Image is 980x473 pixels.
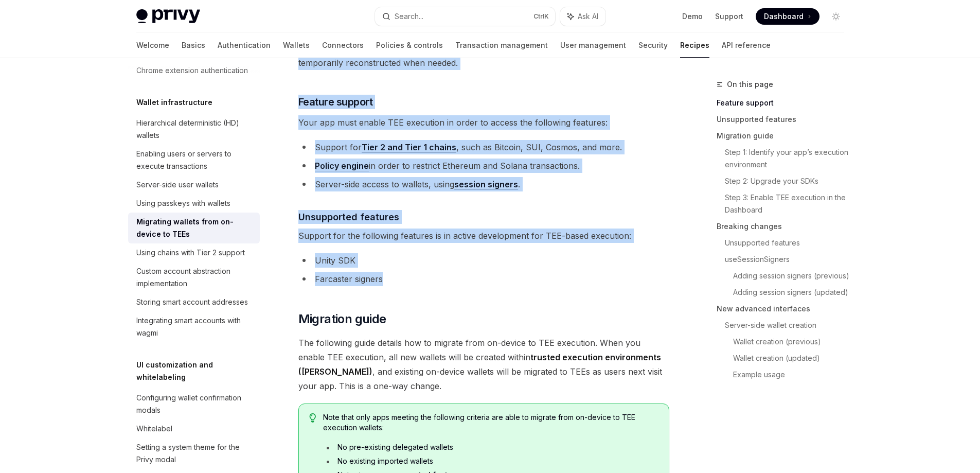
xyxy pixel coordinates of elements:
[717,301,852,317] a: New advanced interfaces
[375,7,555,26] button: Search...CtrlK
[725,173,852,189] a: Step 2: Upgrade your SDKs
[128,293,260,311] a: Storing smart account addresses
[298,336,669,393] span: The following guide details how to migrate from on-device to TEE execution. When you enable TEE e...
[128,243,260,262] a: Using chains with Tier 2 support
[733,366,852,383] a: Example usage
[722,33,771,58] a: API reference
[136,197,230,209] div: Using passkeys with wallets
[136,96,212,109] h5: Wallet infrastructure
[128,262,260,293] a: Custom account abstraction implementation
[323,442,658,452] li: No pre-existing delegated wallets
[560,33,626,58] a: User management
[298,272,669,286] li: Farcaster signers
[128,145,260,176] a: Enabling users or servers to execute transactions
[717,95,852,111] a: Feature support
[733,284,852,301] a: Adding session signers (updated)
[533,12,549,21] span: Ctrl K
[638,33,668,58] a: Security
[136,296,248,308] div: Storing smart account addresses
[136,392,254,416] div: Configuring wallet confirmation modals
[283,33,310,58] a: Wallets
[128,419,260,438] a: Whitelabel
[756,8,819,25] a: Dashboard
[128,114,260,145] a: Hierarchical deterministic (HD) wallets
[136,216,254,240] div: Migrating wallets from on-device to TEEs
[395,10,423,23] div: Search...
[136,423,172,435] div: Whitelabel
[560,7,605,26] button: Ask AI
[323,456,658,466] li: No existing imported wallets
[298,177,669,191] li: Server-side access to wallets, using .
[218,33,271,58] a: Authentication
[454,179,518,190] a: session signers
[455,33,548,58] a: Transaction management
[128,311,260,342] a: Integrating smart accounts with wagmi
[136,179,219,191] div: Server-side user wallets
[136,314,254,339] div: Integrating smart accounts with wagmi
[182,33,205,58] a: Basics
[136,265,254,290] div: Custom account abstraction implementation
[128,194,260,213] a: Using passkeys with wallets
[578,11,598,22] span: Ask AI
[136,148,254,172] div: Enabling users or servers to execute transactions
[136,33,169,58] a: Welcome
[136,117,254,142] div: Hierarchical deterministic (HD) wallets
[717,111,852,128] a: Unsupported features
[376,33,443,58] a: Policies & controls
[298,311,386,327] span: Migration guide
[733,334,852,350] a: Wallet creation (previous)
[128,438,260,469] a: Setting a system theme for the Privy modal
[298,253,669,268] li: Unity SDK
[725,235,852,251] a: Unsupported features
[136,247,245,259] div: Using chains with Tier 2 support
[682,11,703,22] a: Demo
[136,441,254,466] div: Setting a system theme for the Privy modal
[828,8,844,25] button: Toggle dark mode
[298,229,669,243] span: Support for the following features is in active development for TEE-based execution:
[715,11,743,22] a: Support
[725,144,852,173] a: Step 1: Identify your app’s execution environment
[725,317,852,334] a: Server-side wallet creation
[725,251,852,268] a: useSessionSigners
[680,33,709,58] a: Recipes
[733,350,852,366] a: Wallet creation (updated)
[298,95,373,109] span: Feature support
[136,359,260,383] h5: UI customization and whitelabeling
[128,213,260,243] a: Migrating wallets from on-device to TEEs
[764,11,804,22] span: Dashboard
[727,78,773,91] span: On this page
[717,128,852,144] a: Migration guide
[136,9,200,24] img: light logo
[322,33,364,58] a: Connectors
[323,412,658,433] span: Note that only apps meeting the following criteria are able to migrate from on-device to TEE exec...
[298,140,669,154] li: Support for , such as Bitcoin, SUI, Cosmos, and more.
[128,389,260,419] a: Configuring wallet confirmation modals
[298,115,669,130] span: Your app must enable TEE execution in order to access the following features:
[128,176,260,194] a: Server-side user wallets
[725,189,852,218] a: Step 3: Enable TEE execution in the Dashboard
[362,142,456,153] a: Tier 2 and Tier 1 chains
[315,161,369,171] a: Policy engine
[309,413,316,423] svg: Tip
[298,210,399,224] span: Unsupported features
[717,218,852,235] a: Breaking changes
[298,159,669,173] li: in order to restrict Ethereum and Solana transactions.
[733,268,852,284] a: Adding session signers (previous)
